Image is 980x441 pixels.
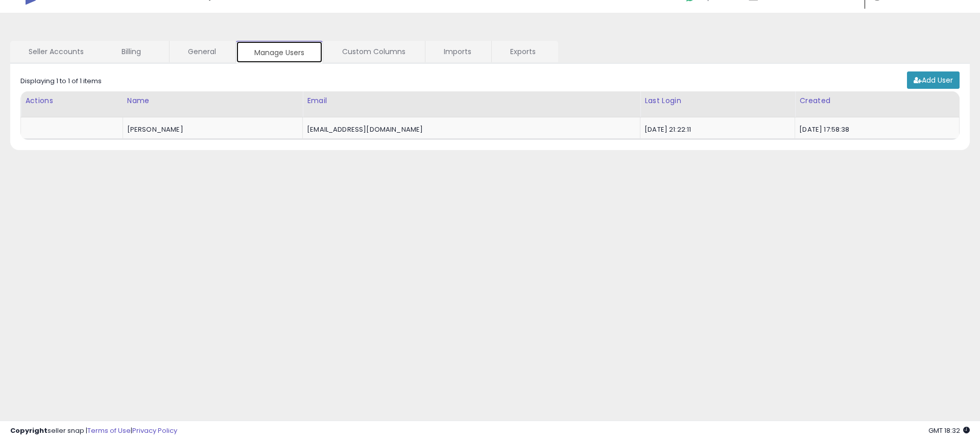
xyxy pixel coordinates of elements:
[20,77,102,86] div: Displaying 1 to 1 of 1 items
[928,426,970,435] span: 2025-09-9 18:32 GMT
[10,426,47,435] strong: Copyright
[10,426,177,436] div: seller snap | |
[644,95,791,106] div: Last Login
[425,41,490,62] a: Imports
[236,41,323,63] a: Manage Users
[132,426,177,435] a: Privacy Policy
[907,71,960,89] a: Add User
[127,125,295,134] div: [PERSON_NAME]
[127,95,298,106] div: Name
[25,95,118,106] div: Actions
[644,125,787,134] div: [DATE] 21:22:11
[10,41,102,62] a: Seller Accounts
[307,95,636,106] div: Email
[799,125,951,134] div: [DATE] 17:58:38
[307,125,632,134] div: [EMAIL_ADDRESS][DOMAIN_NAME]
[103,41,168,62] a: Billing
[799,95,955,106] div: Created
[170,41,234,62] a: General
[324,41,424,62] a: Custom Columns
[492,41,557,62] a: Exports
[87,426,131,435] a: Terms of Use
